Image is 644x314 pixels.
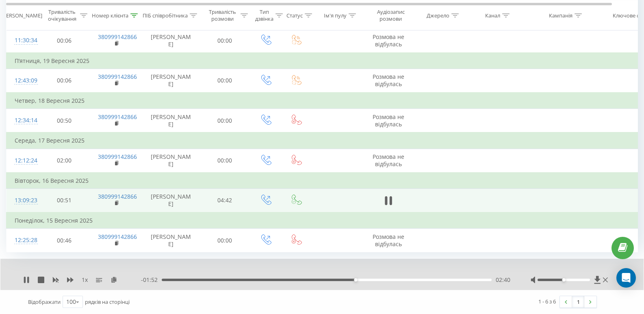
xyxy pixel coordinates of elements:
[15,113,31,128] div: 12:34:14
[199,69,250,93] td: 00:00
[572,296,584,308] a: 1
[286,12,303,19] div: Статус
[485,12,500,19] div: Канал
[15,73,31,89] div: 12:43:09
[373,73,404,88] span: Розмова не відбулась
[1,12,42,19] div: [PERSON_NAME]
[427,12,449,19] div: Джерело
[98,233,137,240] a: 380999142866
[143,12,188,19] div: ПІБ співробітника
[373,233,404,248] span: Розмова не відбулась
[199,109,250,133] td: 00:00
[199,188,250,212] td: 04:42
[98,153,137,160] a: 380999142866
[39,29,90,53] td: 00:06
[98,33,137,41] a: 380999142866
[324,12,347,19] div: Ім'я пулу
[354,278,357,282] div: Accessibility label
[28,298,61,305] span: Відображати
[549,12,572,19] div: Кампанія
[39,188,90,212] td: 00:51
[98,113,137,121] a: 380999142866
[82,276,88,284] span: 1 x
[39,69,90,93] td: 00:06
[85,298,130,305] span: рядків на сторінці
[562,278,566,282] div: Accessibility label
[373,153,404,168] span: Розмова не відбулась
[143,149,199,173] td: [PERSON_NAME]
[143,109,199,133] td: [PERSON_NAME]
[98,73,137,80] a: 380999142866
[143,29,199,53] td: [PERSON_NAME]
[199,229,250,252] td: 00:00
[373,113,404,128] span: Розмова не відбулась
[15,232,31,248] div: 12:25:28
[538,297,556,305] div: 1 - 6 з 6
[66,298,76,306] div: 100
[143,69,199,93] td: [PERSON_NAME]
[143,188,199,212] td: [PERSON_NAME]
[98,193,137,200] a: 380999142866
[371,9,410,22] div: Аудіозапис розмови
[206,9,239,22] div: Тривалість розмови
[92,12,128,19] div: Номер клієнта
[373,33,404,48] span: Розмова не відбулась
[199,29,250,53] td: 00:00
[15,32,31,48] div: 11:30:34
[15,193,31,208] div: 13:09:23
[496,276,510,284] span: 02:40
[39,149,90,173] td: 02:00
[143,229,199,252] td: [PERSON_NAME]
[46,9,78,22] div: Тривалість очікування
[199,149,250,173] td: 00:00
[39,229,90,252] td: 00:46
[15,153,31,169] div: 12:12:24
[255,9,273,22] div: Тип дзвінка
[141,276,162,284] span: - 01:52
[616,268,636,288] div: Open Intercom Messenger
[39,109,90,133] td: 00:50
